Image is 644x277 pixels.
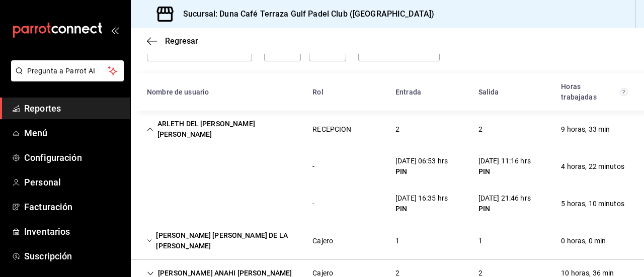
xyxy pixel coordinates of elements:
span: Configuración [24,151,122,164]
div: Head [131,73,644,111]
button: Pregunta a Parrot AI [11,60,124,81]
div: HeadCell [387,83,470,102]
a: Pregunta a Parrot AI [7,73,124,83]
span: Inventarios [24,225,122,238]
div: [DATE] 06:53 hrs [395,156,448,166]
div: Cajero [312,236,333,246]
div: Cell [387,120,408,139]
div: Cell [470,232,491,250]
div: HeadCell [139,83,304,102]
div: HeadCell [553,77,636,107]
div: Cell [304,120,359,139]
span: Facturación [24,200,122,214]
div: [DATE] 11:16 hrs [478,156,531,166]
div: Cell [387,232,408,250]
div: Cell [470,152,539,181]
div: [DATE] 16:35 hrs [395,193,448,204]
div: - [312,161,314,172]
svg: El total de horas trabajadas por usuario es el resultado de la suma redondeada del registro de ho... [620,88,628,96]
div: HeadCell [470,83,553,102]
span: Pregunta a Parrot AI [27,66,108,76]
span: Menú [24,126,122,140]
button: Regresar [147,36,198,46]
div: RECEPCION [312,124,351,135]
div: Cell [387,189,456,218]
div: Cell [139,162,155,170]
div: Cell [304,232,341,250]
div: Cell [139,115,304,144]
div: Cell [553,232,614,250]
div: - [312,199,314,209]
div: PIN [478,166,531,177]
div: PIN [395,204,448,214]
span: Personal [24,175,122,189]
div: Cell [553,120,618,139]
div: Cell [139,226,304,255]
div: Cell [553,157,632,176]
div: Cell [553,195,632,213]
div: PIN [395,166,448,177]
div: Cell [387,152,456,181]
div: PIN [478,204,531,214]
div: Cell [304,157,323,176]
div: Row [131,185,644,222]
span: Suscripción [24,249,122,263]
h3: Sucursal: Duna Café Terraza Gulf Padel Club ([GEOGRAPHIC_DATA]) [175,8,434,20]
div: Cell [470,189,539,218]
div: Cell [304,195,323,213]
div: Cell [470,120,491,139]
span: Reportes [24,102,122,115]
div: Cell [139,200,155,208]
div: HeadCell [304,83,387,102]
div: Row [131,111,644,148]
div: Row [131,222,644,260]
span: Regresar [165,36,198,46]
div: [DATE] 21:46 hrs [478,193,531,204]
div: Row [131,148,644,185]
button: open_drawer_menu [111,26,119,34]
